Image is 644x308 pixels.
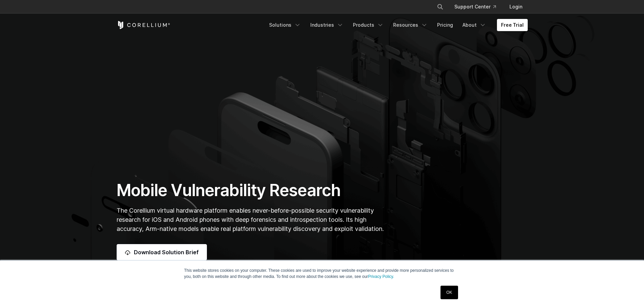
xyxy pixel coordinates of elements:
[265,19,305,31] a: Solutions
[265,19,528,31] div: Navigation Menu
[368,274,394,279] a: Privacy Policy.
[434,1,446,13] button: Search
[497,19,528,31] a: Free Trial
[134,248,199,256] span: Download Solution Brief
[117,207,384,232] span: The Corellium virtual hardware platform enables never-before-possible security vulnerability rese...
[429,1,528,13] div: Navigation Menu
[117,180,386,200] h1: Mobile Vulnerability Research
[184,267,460,280] p: This website stores cookies on your computer. These cookies are used to improve your website expe...
[349,19,388,31] a: Products
[389,19,432,31] a: Resources
[306,19,348,31] a: Industries
[449,1,501,13] a: Support Center
[504,1,528,13] a: Login
[440,286,458,299] a: OK
[117,244,207,260] a: Download Solution Brief
[433,19,457,31] a: Pricing
[117,21,170,29] a: Corellium Home
[458,19,490,31] a: About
